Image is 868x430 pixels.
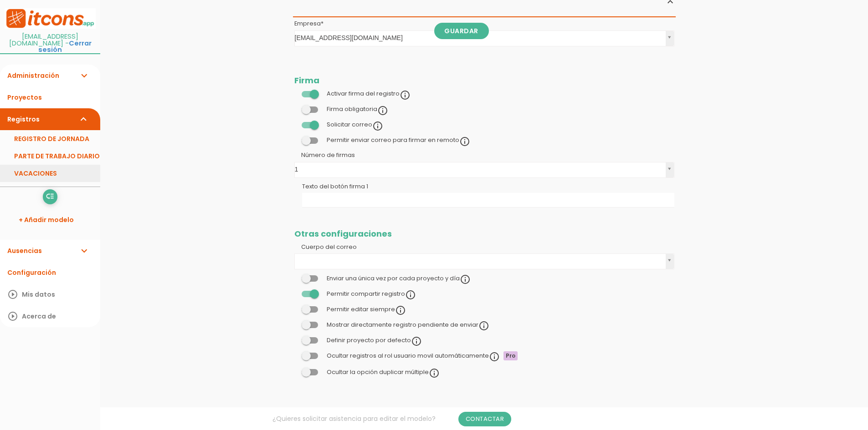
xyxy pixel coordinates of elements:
span: 1 [295,162,662,177]
label: Definir proyecto por defecto [327,336,422,344]
label: Activar firma del registro [327,90,411,97]
label: Firma obligatoria [327,105,388,113]
label: Cuerpo del correo [294,243,390,251]
i: info_outline [405,289,416,300]
a: Cerrar sesión [38,39,92,55]
i: info_outline [377,105,388,116]
i: info_outline [411,336,422,347]
label: Empresa [294,20,324,28]
h2: Otras configuraciones [294,229,674,238]
i: info_outline [489,351,500,362]
label: Solicitar correo [327,121,383,128]
a: Contactar [458,412,512,426]
i: info_outline [459,136,470,147]
h2: Firma [294,76,674,85]
i: expand_more [78,108,89,130]
i: info_outline [395,305,406,316]
i: expand_more [78,240,89,262]
i: play_circle_outline [7,283,18,305]
a: [EMAIL_ADDRESS][DOMAIN_NAME] [295,31,674,46]
i: low_priority [46,189,54,204]
a: + Añadir modelo [5,209,96,231]
label: Permitir compartir registro [327,290,416,298]
i: info_outline [400,90,411,101]
label: Ocultar registros al rol usuario movil automáticamente [327,352,501,359]
i: info_outline [460,274,471,285]
label: Número de firmas [294,151,390,159]
i: info_outline [429,368,440,379]
a: Guardar [434,23,489,39]
label: Ocultar la opción duplicar múltiple [327,368,440,376]
a: 1 [295,162,674,177]
a: low_priority [43,189,57,204]
label: Permitir enviar correo para firmar en remoto [327,136,470,144]
i: info_outline [478,320,489,331]
label: Texto del botón firma 1 [302,182,368,191]
i: play_circle_outline [7,305,18,327]
span: [EMAIL_ADDRESS][DOMAIN_NAME] [295,31,662,45]
div: ¿Quieres solicitar asistencia para editar el modelo? [100,407,683,430]
i: info_outline [372,121,383,132]
label: Permitir editar siempre [327,305,406,313]
span: Pro [503,351,518,360]
img: itcons-logo [5,8,96,29]
label: Mostrar directamente registro pendiente de enviar [327,321,489,329]
i: expand_more [78,65,89,86]
label: Enviar una única vez por cada proyecto y día [327,274,471,282]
